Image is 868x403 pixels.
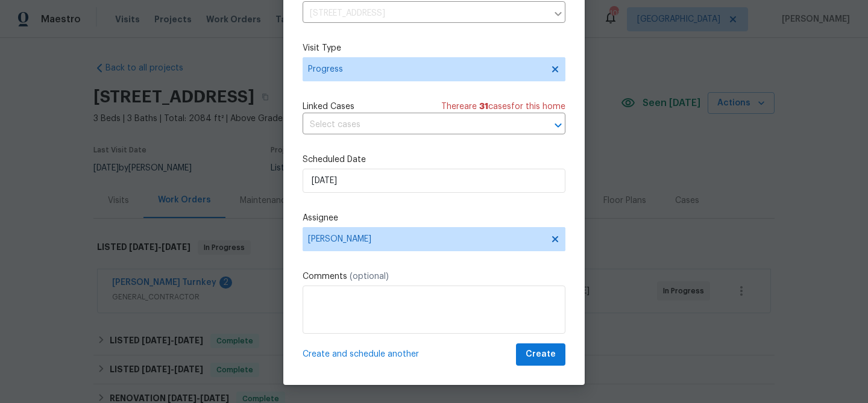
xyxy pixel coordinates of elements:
[303,154,565,166] label: Scheduled Date
[303,4,547,23] input: Enter in an address
[479,102,488,111] span: 31
[308,63,542,75] span: Progress
[441,101,565,113] span: There are case s for this home
[303,169,565,193] input: M/D/YYYY
[303,116,532,134] input: Select cases
[303,212,565,224] label: Assignee
[308,234,544,244] span: [PERSON_NAME]
[303,42,565,54] label: Visit Type
[516,343,565,366] button: Create
[303,101,354,113] span: Linked Cases
[550,117,567,134] button: Open
[303,348,419,360] span: Create and schedule another
[526,347,556,362] span: Create
[350,272,389,281] span: (optional)
[303,270,565,283] label: Comments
